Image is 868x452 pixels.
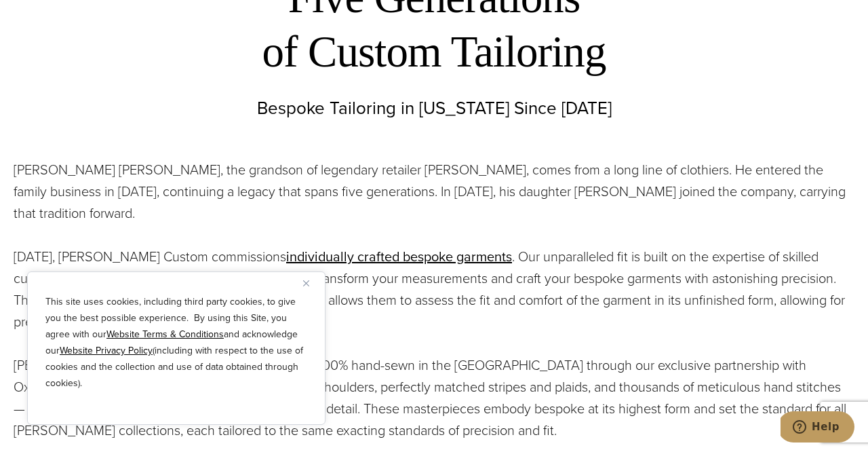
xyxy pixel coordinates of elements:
p: [DATE], [PERSON_NAME] Custom commissions . Our unparalleled fit is built on the expertise of skil... [14,246,854,333]
iframe: Opens a widget where you can chat to one of our agents [781,411,854,445]
img: Close [303,280,309,286]
p: This site uses cookies, including third party cookies, to give you the best possible experience. ... [45,294,307,392]
p: [PERSON_NAME] is proud to offer garments that are 100% hand-sewn in the [GEOGRAPHIC_DATA] through... [14,354,854,441]
p: [PERSON_NAME] [PERSON_NAME], the grandson of legendary retailer [PERSON_NAME], comes from a long ... [14,159,854,224]
a: individually crafted bespoke garments [286,246,512,267]
a: Website Terms & Conditions [106,327,224,341]
button: Close [303,275,319,291]
a: Website Privacy Policy [60,343,153,358]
